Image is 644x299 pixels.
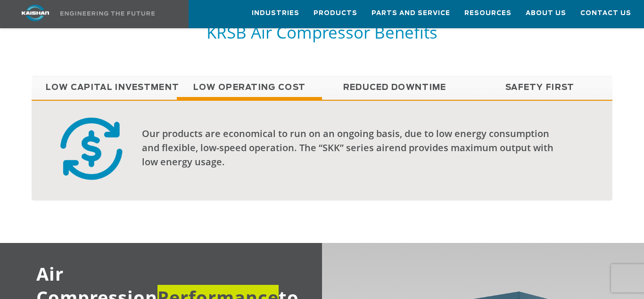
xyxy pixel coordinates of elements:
[372,0,450,26] a: Parts and Service
[464,0,512,26] a: Resources
[142,127,564,169] div: Our products are economical to run on an ongoing basis, due to low energy consumption and flexibl...
[252,0,299,26] a: Industries
[314,0,357,26] a: Products
[526,0,566,26] a: About Us
[252,8,299,19] span: Industries
[32,76,177,99] a: Low Capital Investment
[32,100,613,201] div: Low Operating Cost
[464,8,512,19] span: Resources
[314,8,357,19] span: Products
[60,11,155,16] img: Engineering the future
[177,76,322,99] a: Low Operating Cost
[372,8,450,19] span: Parts and Service
[580,8,631,19] span: Contact Us
[526,8,566,19] span: About Us
[322,76,467,99] a: Reduced Downtime
[55,115,128,183] img: cost efficient badge
[32,22,613,43] h5: KRSB Air Compressor Benefits
[467,76,612,99] a: Safety First
[580,0,631,26] a: Contact Us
